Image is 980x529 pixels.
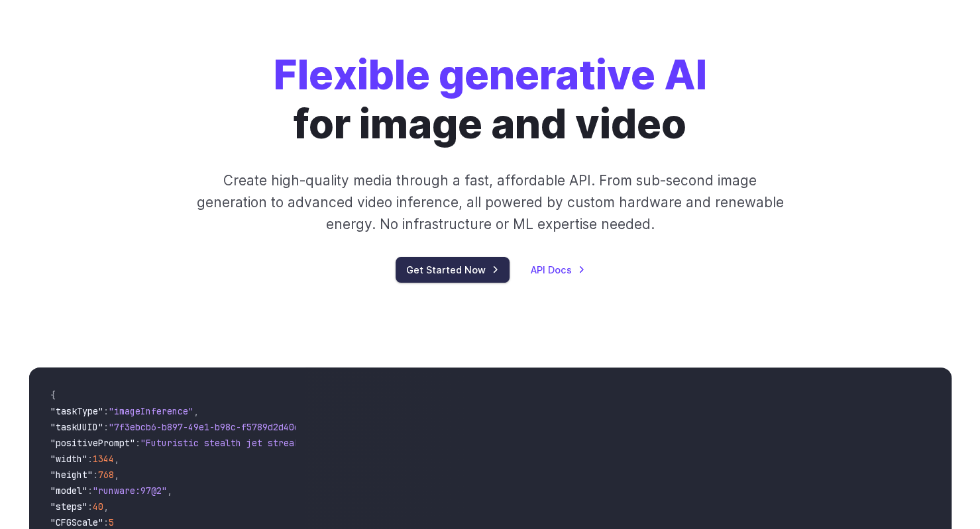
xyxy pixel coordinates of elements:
a: API Docs [531,262,585,277]
span: { [50,389,56,401]
span: "taskType" [50,405,103,417]
span: "model" [50,485,87,497]
span: "width" [50,453,87,465]
span: 1344 [93,453,114,465]
span: : [135,437,140,449]
span: : [103,421,109,433]
span: 40 [93,501,103,512]
span: , [167,485,172,497]
p: Create high-quality media through a fast, affordable API. From sub-second image generation to adv... [195,169,785,236]
span: , [114,469,119,481]
span: , [193,405,199,417]
span: 768 [98,469,114,481]
span: "runware:97@2" [93,485,167,497]
span: : [103,516,109,528]
h1: for image and video [274,50,707,148]
span: , [114,453,119,465]
span: "CFGScale" [50,516,103,528]
span: : [87,485,93,497]
a: Get Started Now [396,257,510,283]
span: "Futuristic stealth jet streaking through a neon-lit cityscape with glowing purple exhaust" [140,437,623,449]
span: "imageInference" [109,405,193,417]
span: "steps" [50,501,87,512]
span: : [103,405,109,417]
span: 5 [109,516,114,528]
span: "taskUUID" [50,421,103,433]
span: "positivePrompt" [50,437,135,449]
span: : [87,501,93,512]
span: "7f3ebcb6-b897-49e1-b98c-f5789d2d40d7" [109,421,310,433]
span: : [87,453,93,465]
span: , [103,501,109,512]
span: : [93,469,98,481]
span: "height" [50,469,93,481]
strong: Flexible generative AI [274,50,707,99]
